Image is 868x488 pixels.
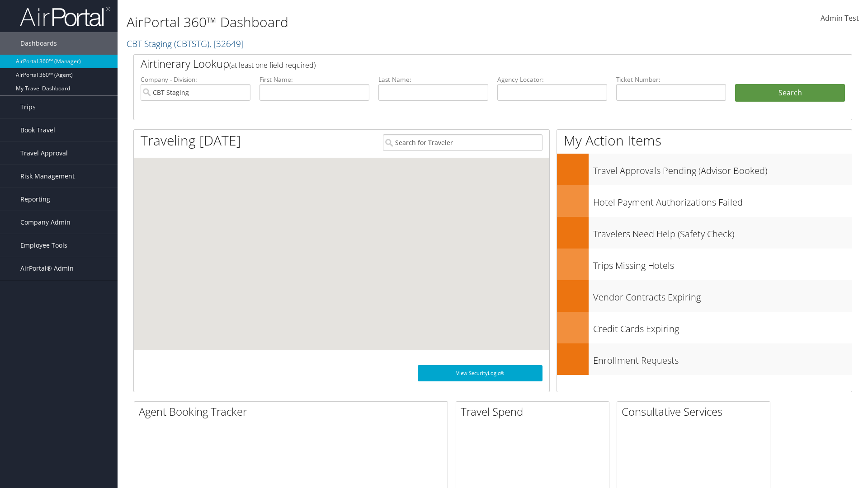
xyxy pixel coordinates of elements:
[20,257,74,280] span: AirPortal® Admin
[127,13,615,32] h1: AirPortal 360™ Dashboard
[821,5,859,33] a: Admin Test
[383,134,542,151] input: Search for Traveler
[593,192,852,209] h3: Hotel Payment Authorizations Failed
[557,249,852,280] a: Trips Missing Hotels
[557,312,852,343] a: Credit Cards Expiring
[557,185,852,217] a: Hotel Payment Authorizations Failed
[20,188,50,211] span: Reporting
[127,38,244,50] a: CBT Staging
[209,38,244,50] span: , [ 32649 ]
[20,234,67,257] span: Employee Tools
[20,165,75,188] span: Risk Management
[461,404,609,419] h2: Travel Spend
[616,75,726,84] label: Ticket Number:
[593,318,852,335] h3: Credit Cards Expiring
[418,365,542,381] a: View SecurityLogic®
[20,32,57,55] span: Dashboards
[557,217,852,249] a: Travelers Need Help (Safety Check)
[141,131,241,150] h1: Traveling [DATE]
[557,280,852,312] a: Vendor Contracts Expiring
[20,96,36,118] span: Trips
[497,75,607,84] label: Agency Locator:
[259,75,369,84] label: First Name:
[735,84,845,102] button: Search
[20,119,55,141] span: Book Travel
[141,56,785,71] h2: Airtinerary Lookup
[378,75,488,84] label: Last Name:
[139,404,448,419] h2: Agent Booking Tracker
[557,131,852,150] h1: My Action Items
[20,6,110,27] img: airportal-logo.png
[622,404,770,419] h2: Consultative Services
[593,160,852,177] h3: Travel Approvals Pending (Advisor Booked)
[557,343,852,375] a: Enrollment Requests
[593,286,852,304] h3: Vendor Contracts Expiring
[593,255,852,272] h3: Trips Missing Hotels
[593,223,852,240] h3: Travelers Need Help (Safety Check)
[821,13,859,23] span: Admin Test
[20,142,68,164] span: Travel Approval
[174,38,209,50] span: ( CBTSTG )
[20,211,71,234] span: Company Admin
[557,154,852,185] a: Travel Approvals Pending (Advisor Booked)
[141,75,250,84] label: Company - Division:
[593,350,852,367] h3: Enrollment Requests
[229,60,316,70] span: (at least one field required)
